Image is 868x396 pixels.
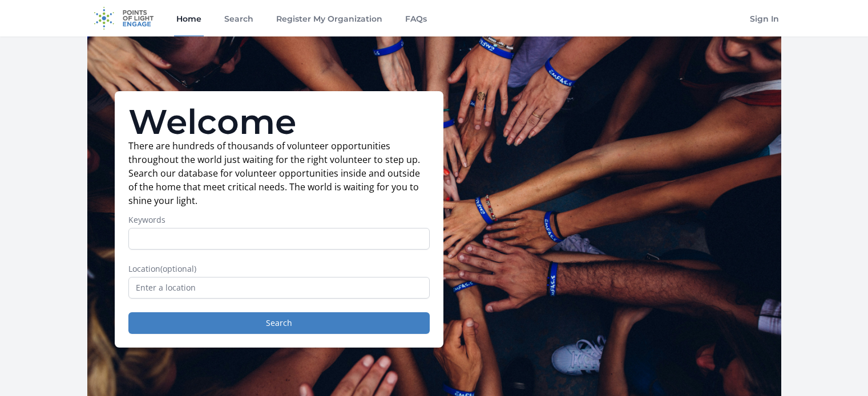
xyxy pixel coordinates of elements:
[128,214,430,226] label: Keywords
[160,263,196,274] span: (optional)
[128,139,430,207] p: There are hundreds of thousands of volunteer opportunities throughout the world just waiting for ...
[128,105,430,139] h1: Welcome
[128,263,430,275] label: Location
[128,277,430,299] input: Enter a location
[128,312,430,334] button: Search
